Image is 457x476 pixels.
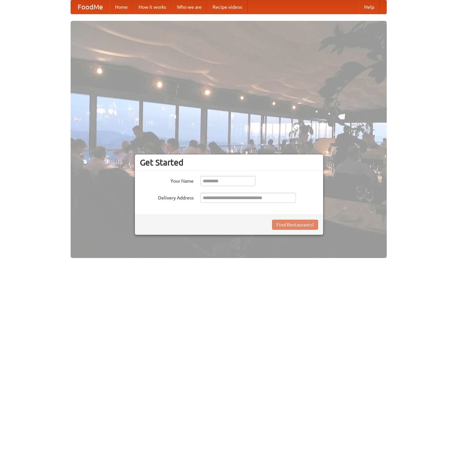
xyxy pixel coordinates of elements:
[140,193,194,201] label: Delivery Address
[207,0,247,14] a: Recipe videos
[172,0,207,14] a: Who we are
[140,157,318,168] h3: Get Started
[133,0,172,14] a: How it works
[359,0,380,14] a: Help
[71,0,110,14] a: FoodMe
[272,220,318,230] button: Find Restaurants!
[140,176,194,184] label: Your Name
[110,0,133,14] a: Home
